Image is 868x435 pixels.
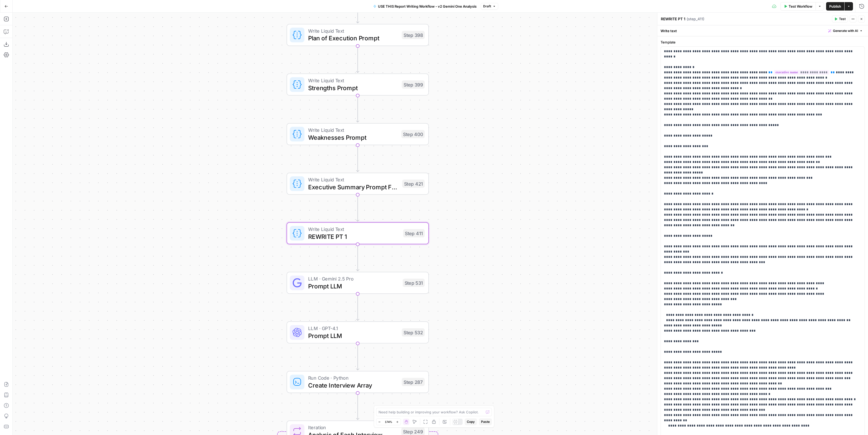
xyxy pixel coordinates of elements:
[378,4,477,9] span: USE THIS Report Writing Workflow - v2 Gemini One Analysis
[401,130,425,138] div: Step 400
[308,225,399,233] span: Write Liquid Text
[308,232,399,241] span: REWRITE PT 1
[829,4,841,9] span: Publish
[403,229,425,237] div: Step 411
[287,222,429,244] div: Write Liquid TextREWRITE PT 1Step 411
[661,40,865,45] label: Template
[308,126,398,134] span: Write Liquid Text
[356,244,359,271] g: Edge from step_411 to step_531
[308,331,398,340] span: Prompt LLM
[356,95,359,122] g: Edge from step_399 to step_400
[308,424,398,431] span: Iteration
[483,4,491,9] span: Draft
[826,2,844,11] button: Publish
[403,279,425,287] div: Step 531
[287,74,429,96] div: Write Liquid TextStrengths PromptStep 399
[287,272,429,294] div: LLM · Gemini 2.5 ProPrompt LLMStep 531
[479,418,492,425] button: Paste
[308,381,398,390] span: Create Interview Array
[789,4,812,9] span: Test Workflow
[308,325,398,332] span: LLM · GPT-4.1
[356,294,359,320] g: Edge from step_531 to step_532
[481,419,490,424] span: Paste
[356,343,359,370] g: Edge from step_532 to step_287
[657,25,868,36] div: Write text
[402,180,425,188] div: Step 421
[308,83,398,92] span: Strengths Prompt
[356,393,359,419] g: Edge from step_287 to step_249
[356,145,359,172] g: Edge from step_400 to step_421
[356,46,359,72] g: Edge from step_398 to step_399
[287,371,429,393] div: Run Code · PythonCreate Interview ArrayStep 287
[287,321,429,344] div: LLM · GPT-4.1Prompt LLMStep 532
[287,173,429,195] div: Write Liquid TextExecutive Summary Prompt Follow OnStep 421
[308,374,398,381] span: Run Code · Python
[308,182,399,191] span: Executive Summary Prompt Follow On
[465,418,477,425] button: Copy
[833,28,858,33] span: Generate with AI
[481,3,498,10] button: Draft
[287,123,429,145] div: Write Liquid TextWeaknesses PromptStep 400
[308,77,398,84] span: Write Liquid Text
[308,176,399,183] span: Write Liquid Text
[402,31,425,39] div: Step 398
[287,24,429,46] div: Write Liquid TextPlan of Execution PromptStep 398
[661,16,685,22] textarea: REWRITE PT 1
[839,17,846,21] span: Test
[467,419,475,424] span: Copy
[370,2,480,11] button: USE THIS Report Writing Workflow - v2 Gemini One Analysis
[308,133,398,142] span: Weaknesses Prompt
[402,328,425,336] div: Step 532
[832,16,848,22] button: Test
[308,275,399,282] span: LLM · Gemini 2.5 Pro
[826,27,865,34] button: Generate with AI
[687,16,704,22] span: ( step_411 )
[385,420,392,424] span: 174%
[308,282,399,291] span: Prompt LLM
[402,80,425,89] div: Step 399
[308,27,398,35] span: Write Liquid Text
[402,378,425,386] div: Step 287
[780,2,816,11] button: Test Workflow
[356,195,359,221] g: Edge from step_421 to step_411
[308,33,398,43] span: Plan of Execution Prompt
